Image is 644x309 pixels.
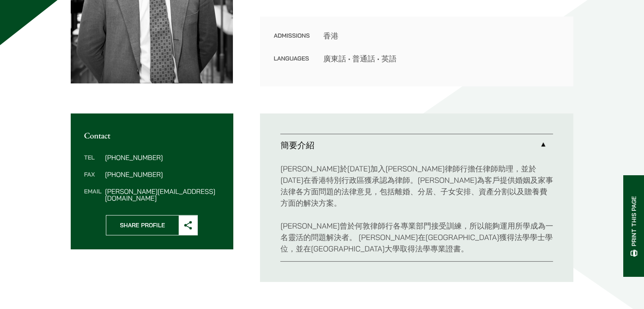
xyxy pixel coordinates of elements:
[84,154,102,171] dt: Tel
[105,154,219,161] dd: [PHONE_NUMBER]
[106,215,198,235] button: Share Profile
[106,215,179,235] span: Share Profile
[280,134,553,156] a: 簡要介紹
[323,53,560,64] dd: 廣東話 • 普通話 • 英語
[280,156,553,261] div: 簡要介紹
[274,53,310,64] dt: Languages
[280,163,553,209] p: [PERSON_NAME]於[DATE]加入[PERSON_NAME]律師行擔任律師助理，並於[DATE]在香港特別行政區獲承認為律師。[PERSON_NAME]為客戶提供婚姻及家事法律各方面問...
[84,171,102,188] dt: Fax
[105,188,219,201] dd: [PERSON_NAME][EMAIL_ADDRESS][DOMAIN_NAME]
[105,171,219,178] dd: [PHONE_NUMBER]
[280,220,553,254] p: [PERSON_NAME]曾於何敦律師行各專業部門接受訓練，所以能夠運用所學成為一名靈活的問題解決者。 [PERSON_NAME]在[GEOGRAPHIC_DATA]獲得法學學士學位，並在[GE...
[274,30,310,53] dt: Admissions
[84,188,102,201] dt: Email
[323,30,560,41] dd: 香港
[84,130,220,141] h2: Contact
